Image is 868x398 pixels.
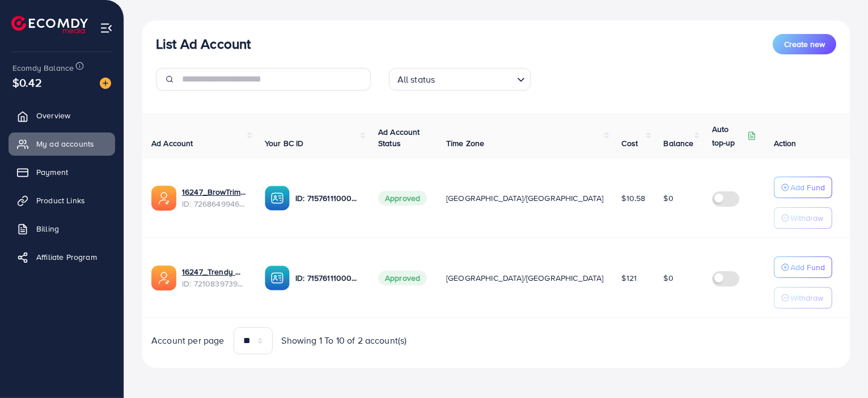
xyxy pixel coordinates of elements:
span: Create new [784,38,825,50]
p: Withdraw [790,211,823,225]
span: Action [774,138,797,149]
span: Affiliate Program [36,251,97,263]
span: Time Zone [446,138,484,149]
div: Search for option [389,68,531,91]
span: $121 [622,272,637,284]
a: 16247_BrowTrim_1692364449475 [182,186,247,198]
a: Product Links [9,189,115,212]
p: ID: 7157611100001812481 [295,271,360,285]
img: ic-ba-acc.ded83a64.svg [265,186,290,211]
span: ID: 7210839739241332738 [182,278,247,289]
span: Cost [622,138,638,149]
img: ic-ads-acc.e4c84228.svg [151,186,176,211]
img: menu [100,22,113,35]
span: $0 [664,192,674,204]
span: [GEOGRAPHIC_DATA]/[GEOGRAPHIC_DATA] [446,192,604,204]
span: $0 [664,272,674,284]
button: Create new [773,34,836,54]
button: Withdraw [774,287,832,309]
button: Add Fund [774,256,832,278]
div: <span class='underline'>16247_Trendy World_1678907841572</span></br>7210839739241332738 [182,266,247,289]
span: Payment [36,166,68,178]
button: Add Fund [774,177,832,198]
a: My ad accounts [9,132,115,155]
a: Overview [9,104,115,127]
span: Billing [36,223,59,234]
span: Your BC ID [265,138,304,149]
span: Balance [664,138,694,149]
p: ID: 7157611100001812481 [295,191,360,205]
button: Withdraw [774,207,832,229]
span: Approved [378,191,427,206]
a: Affiliate Program [9,246,115,268]
img: logo [11,16,88,33]
p: Withdraw [790,291,823,305]
h3: List Ad Account [156,36,251,52]
span: $0.42 [12,74,42,91]
span: My ad accounts [36,138,94,149]
img: ic-ads-acc.e4c84228.svg [151,266,176,290]
p: Auto top-up [712,122,745,149]
span: $10.58 [622,192,646,204]
div: <span class='underline'>16247_BrowTrim_1692364449475</span></br>7268649946889371649 [182,186,247,209]
a: Billing [9,217,115,240]
iframe: Chat [820,347,859,390]
span: Ecomdy Balance [12,62,74,74]
img: image [100,78,111,89]
a: Payment [9,161,115,183]
span: ID: 7268649946889371649 [182,198,247,209]
a: 16247_Trendy World_1678907841572 [182,266,247,277]
p: Add Fund [790,260,825,274]
span: Overview [36,110,70,121]
span: All status [395,71,438,88]
span: Showing 1 To 10 of 2 account(s) [282,334,407,347]
span: Account per page [151,334,225,347]
img: ic-ba-acc.ded83a64.svg [265,266,290,290]
span: Ad Account [151,138,193,149]
span: [GEOGRAPHIC_DATA]/[GEOGRAPHIC_DATA] [446,272,604,284]
input: Search for option [438,69,512,88]
p: Add Fund [790,181,825,194]
span: Product Links [36,195,85,206]
span: Approved [378,271,427,285]
span: Ad Account Status [378,126,420,149]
